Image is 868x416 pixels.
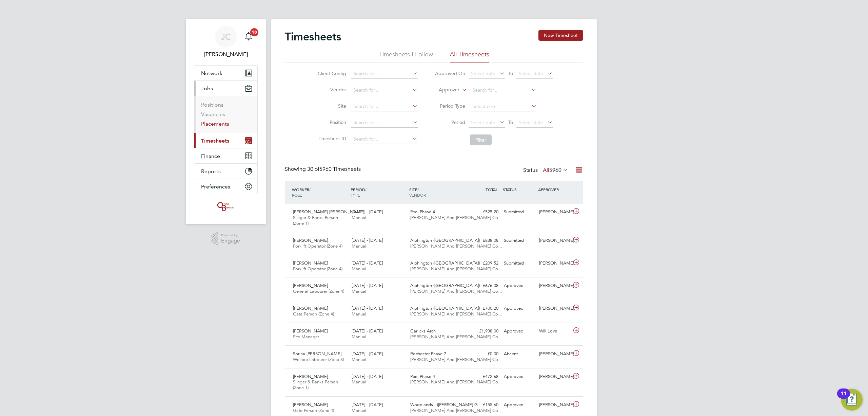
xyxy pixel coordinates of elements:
[293,243,342,249] span: Forklift Operator (Zone 4)
[194,133,257,148] button: Timesheets
[501,206,536,218] div: Submitted
[410,357,502,362] span: [PERSON_NAME] And [PERSON_NAME] Co…
[410,328,436,334] span: Garlicks Arch
[221,238,240,244] span: Engage
[410,266,502,272] span: [PERSON_NAME] And [PERSON_NAME] Co…
[293,334,319,340] span: Site Manager
[408,183,466,201] div: SITE
[293,374,328,379] span: [PERSON_NAME]
[410,243,502,249] span: [PERSON_NAME] And [PERSON_NAME] Co…
[352,351,383,357] span: [DATE] - [DATE]
[501,399,536,411] div: Approved
[523,166,570,175] div: Status
[352,357,366,362] span: Manual
[352,243,366,249] span: Manual
[194,50,258,58] span: James Crawley
[501,183,536,196] div: STATUS
[194,201,258,212] a: Go to home page
[410,260,480,266] span: Alphington ([GEOGRAPHIC_DATA])
[351,118,418,128] input: Search for...
[316,103,346,109] label: Site
[201,153,220,159] span: Finance
[352,374,383,379] span: [DATE] - [DATE]
[194,66,257,80] button: Network
[293,260,328,266] span: [PERSON_NAME]
[841,389,863,411] button: Open Resource Center, 11 new notifications
[194,179,257,194] button: Preferences
[352,334,366,340] span: Manual
[466,206,501,218] div: £525.20
[293,328,328,334] span: [PERSON_NAME]
[410,237,480,243] span: Alphington ([GEOGRAPHIC_DATA])
[536,303,572,314] div: [PERSON_NAME]
[212,232,240,245] a: Powered byEngage
[536,399,572,411] div: [PERSON_NAME]
[410,334,502,340] span: [PERSON_NAME] And [PERSON_NAME] Co…
[410,311,502,317] span: [PERSON_NAME] And [PERSON_NAME] Co…
[352,260,383,266] span: [DATE] - [DATE]
[194,148,257,163] button: Finance
[250,28,258,36] span: 18
[471,120,495,126] span: Select date
[186,19,266,224] nav: Main navigation
[290,183,349,201] div: WORKER
[242,26,255,48] a: 18
[536,183,572,196] div: APPROVER
[410,374,435,379] span: Peel Phase 4
[293,311,334,317] span: Gate Person (Zone 4)
[536,235,572,246] div: [PERSON_NAME]
[201,138,229,144] span: Timesheets
[352,408,366,413] span: Manual
[221,232,240,238] span: Powered by
[536,348,572,360] div: [PERSON_NAME]
[351,102,418,111] input: Search for...
[292,192,302,198] span: ROLE
[352,237,383,243] span: [DATE] - [DATE]
[506,118,515,127] span: To
[293,357,344,362] span: Welfare Labourer (Zone 3)
[486,187,498,192] span: TOTAL
[352,311,366,317] span: Manual
[379,50,433,62] li: Timesheets I Follow
[216,201,236,212] img: oneillandbrennan-logo-retina.png
[293,288,344,294] span: General Labourer (Zone 4)
[501,303,536,314] div: Approved
[501,280,536,291] div: Approved
[365,187,367,192] span: /
[351,192,360,198] span: TYPE
[352,283,383,288] span: [DATE] - [DATE]
[201,111,225,117] a: Vacancies
[466,399,501,411] div: £155.60
[470,134,492,145] button: Filter
[352,379,366,385] span: Manual
[293,215,338,226] span: Slinger & Banks Person (Zone 1)
[410,379,502,385] span: [PERSON_NAME] And [PERSON_NAME] Co…
[410,408,502,413] span: [PERSON_NAME] And [PERSON_NAME] Co…
[409,192,426,198] span: VENDOR
[352,288,366,294] span: Manual
[501,326,536,337] div: Approved
[194,96,257,133] div: Jobs
[201,121,229,127] a: Placements
[194,164,257,179] button: Reports
[410,209,435,215] span: Peel Phase 4
[201,168,221,175] span: Reports
[466,326,501,337] div: £1,938.00
[293,209,364,215] span: [PERSON_NAME] [PERSON_NAME]
[352,209,383,215] span: [DATE] - [DATE]
[506,69,515,78] span: To
[501,348,536,360] div: Absent
[536,326,572,337] div: Will Love
[466,371,501,382] div: £472.68
[410,305,480,311] span: Alphington ([GEOGRAPHIC_DATA])
[536,280,572,291] div: [PERSON_NAME]
[501,371,536,382] div: Approved
[549,167,561,174] span: 5960
[309,187,311,192] span: /
[293,351,341,357] span: Sorina [PERSON_NAME]
[194,81,257,96] button: Jobs
[307,166,361,173] span: 5960 Timesheets
[351,134,418,144] input: Search for...
[536,206,572,218] div: [PERSON_NAME]
[466,280,501,291] div: £676.08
